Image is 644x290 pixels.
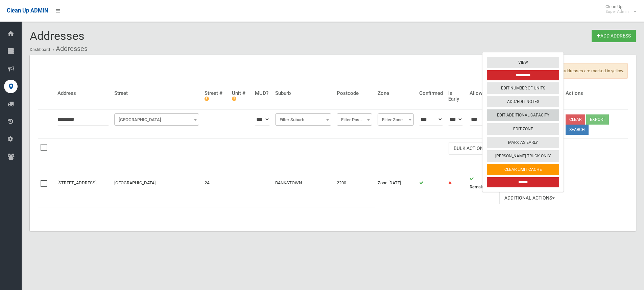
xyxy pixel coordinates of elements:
button: Bulk Actions [449,142,494,155]
h4: Suburb [275,90,331,96]
span: Clean Up ADMIN [7,7,48,14]
h4: Is Early [448,90,464,102]
span: Filter Street [116,115,197,125]
h4: Zone [378,90,414,96]
td: 1 [467,158,497,208]
h4: Street # [205,90,226,102]
h4: Allowed [470,90,494,96]
td: [GEOGRAPHIC_DATA] [112,158,202,208]
a: Add/Edit Notes [487,96,559,107]
strong: Remaining: [470,184,491,189]
h4: Address [57,90,109,96]
span: Filter Zone [378,113,414,126]
span: Filter Postcode [338,115,371,125]
button: Additional Actions [499,192,560,204]
span: Filter Zone [379,115,412,125]
h4: Street [114,90,199,96]
a: Mark As Early [487,137,559,148]
td: BANKSTOWN [272,158,334,208]
span: Filter Suburb [277,115,330,125]
span: Addresses [30,29,85,43]
h4: Actions [566,90,625,96]
button: Search [566,125,589,135]
td: Zone [DATE] [375,158,416,208]
span: Clean Up [602,4,636,14]
td: 2200 [334,158,375,208]
button: Export [586,114,609,125]
h4: Unit # [232,90,249,102]
a: Add Address [592,30,636,42]
span: Filter Street [114,113,199,126]
span: Filter Suburb [275,113,331,126]
a: View [487,57,559,68]
a: Clear Limit Cache [487,164,559,175]
span: Filter Postcode [337,113,372,126]
small: Super Admin [605,9,629,14]
a: Dashboard [30,47,50,52]
a: Edit Number of Units [487,82,559,94]
li: Addresses [51,43,88,55]
a: Edit Additional Capacity [487,110,559,121]
span: Unconfirmed addresses are marked in yellow. [530,63,628,79]
td: 2A [202,158,229,208]
a: [STREET_ADDRESS] [57,180,96,185]
h4: Postcode [337,90,372,96]
a: Clear [566,114,585,125]
h4: MUD? [255,90,270,96]
a: [PERSON_NAME] Truck Only [487,150,559,162]
a: Edit Zone [487,123,559,135]
h4: Confirmed [419,90,443,96]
